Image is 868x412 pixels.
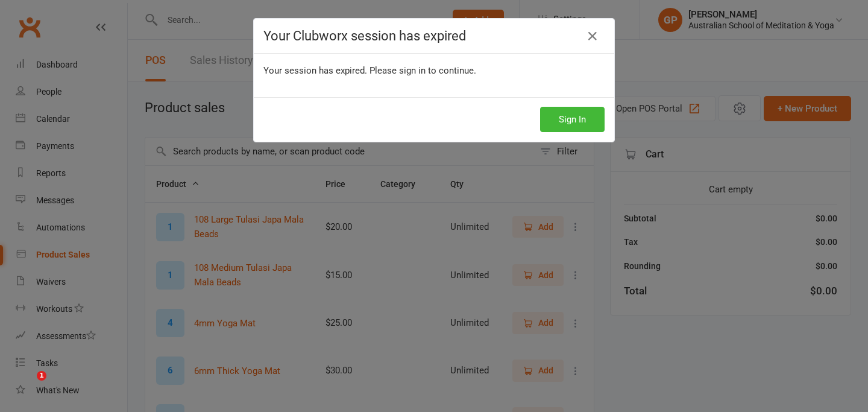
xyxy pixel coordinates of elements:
span: 1 [37,371,46,381]
span: Your session has expired. Please sign in to continue. [263,65,476,76]
h4: Your Clubworx session has expired [263,28,605,43]
iframe: Intercom live chat [12,371,41,400]
button: Sign In [540,107,605,132]
a: Close [583,27,602,46]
